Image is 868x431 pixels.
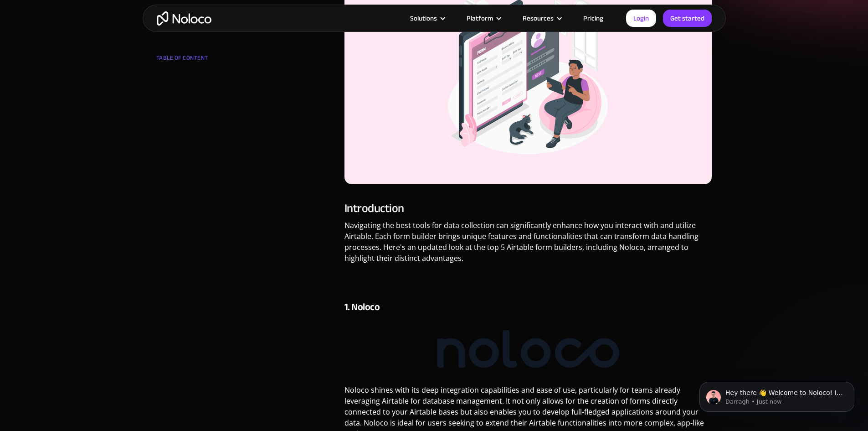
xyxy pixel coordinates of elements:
[410,12,437,24] div: Solutions
[156,51,267,69] div: TABLE OF CONTENT
[344,300,712,314] h4: 1. Noloco
[399,12,455,24] div: Solutions
[523,12,554,24] div: Resources
[344,275,712,293] p: ‍
[467,12,493,24] div: Platform
[572,12,615,24] a: Pricing
[344,220,712,270] p: Navigating the best tools for data collection can significantly enhance how you interact with and...
[511,12,572,24] div: Resources
[686,363,868,426] iframe: Intercom notifications message
[626,10,656,27] a: Login
[663,10,712,27] a: Get started
[157,11,211,26] a: home
[455,12,511,24] div: Platform
[344,202,712,215] h3: Introduction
